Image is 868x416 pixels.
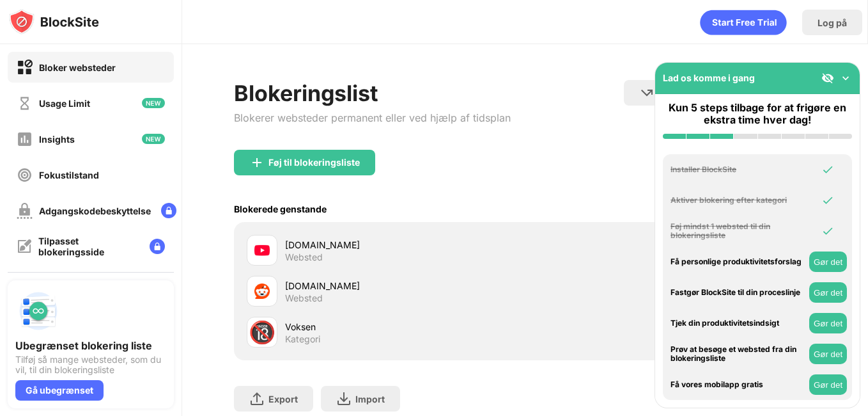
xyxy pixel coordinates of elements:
div: Tjek din produktivitetsindsigt [670,319,806,328]
div: Websted [285,292,323,304]
div: Log på [818,17,847,28]
img: logo-blocksite.svg [9,9,99,35]
div: Bloker websteder [39,62,116,73]
img: omni-setup-toggle.svg [839,72,852,84]
button: Gør det [809,344,847,364]
div: Fastgør BlockSite til din proceslinje [670,288,806,297]
div: Føj mindst 1 websted til din blokeringsliste [670,222,806,241]
div: Føj til blokeringsliste [268,157,360,168]
img: customize-block-page-off.svg [17,239,32,254]
button: Gør det [809,252,847,272]
div: Export [268,394,298,404]
div: [DOMAIN_NAME] [285,238,525,252]
div: Aktiver blokering efter kategori [670,196,806,205]
div: Insights [39,134,75,145]
div: [DOMAIN_NAME] [285,279,525,292]
div: Blokeringslist [234,80,511,106]
img: focus-off.svg [17,167,33,183]
img: omni-check.svg [821,194,834,207]
img: time-usage-off.svg [17,95,33,111]
div: Gå ubegrænset [15,380,104,401]
div: Prøv at besøge et websted fra din blokeringsliste [670,345,806,364]
div: Kun 5 steps tilbage for at frigøre en ekstra time hver dag! [663,102,852,126]
img: lock-menu.svg [161,203,176,218]
div: Få vores mobilapp gratis [670,380,806,389]
img: new-icon.svg [142,134,165,144]
div: Websted [285,252,323,263]
button: Gør det [809,282,847,303]
button: Gør det [809,313,847,333]
div: Usage Limit [39,98,90,109]
div: Blokerer websteder permanent eller ved hjælp af tidsplan [234,111,511,124]
img: favicons [254,284,270,299]
button: Gør det [809,374,847,395]
div: Voksen [285,320,525,333]
img: block-on.svg [17,60,33,76]
img: eye-not-visible.svg [821,72,834,84]
div: Import [355,394,385,404]
div: Blokerede genstande [234,204,327,214]
div: Kategori [285,333,320,345]
img: push-block-list.svg [15,288,61,334]
img: omni-check.svg [821,163,834,176]
img: omni-check.svg [821,225,834,237]
img: lock-menu.svg [150,239,165,254]
div: Tilpasset blokeringsside [38,236,139,257]
div: Ubegrænset blokering liste [15,339,166,352]
img: insights-off.svg [17,131,33,147]
img: new-icon.svg [142,98,165,108]
div: Tilføj så mange websteder, som du vil, til din blokeringsliste [15,355,166,375]
div: 🔞 [249,319,275,346]
div: Installer BlockSite [670,165,806,174]
div: animation [700,10,787,35]
img: favicons [254,243,270,258]
div: Lad os komme i gang [663,72,755,83]
img: password-protection-off.svg [17,203,33,219]
div: Få personlige produktivitetsforslag [670,257,806,266]
div: Fokustilstand [39,170,99,180]
div: Adgangskodebeskyttelse [39,205,151,216]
